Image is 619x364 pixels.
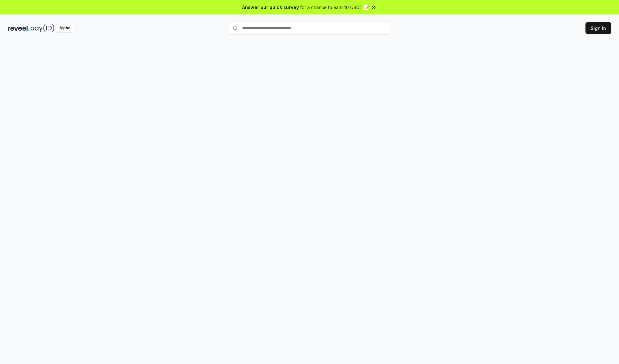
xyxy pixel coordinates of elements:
button: Sign In [585,22,611,34]
img: pay_id [31,24,54,32]
span: for a chance to earn 10 USDT 📝 [300,4,369,11]
span: Answer our quick survey [242,4,299,11]
img: reveel_dark [8,24,29,32]
div: Alpha [56,24,74,32]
